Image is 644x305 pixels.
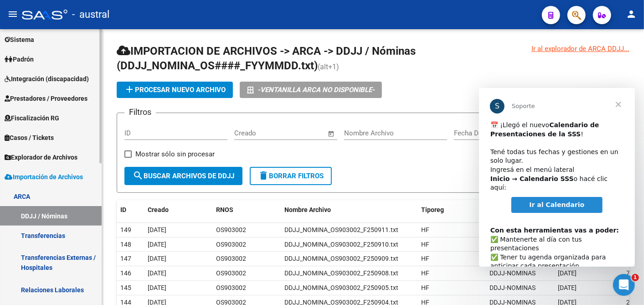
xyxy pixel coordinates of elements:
[454,129,491,137] input: Fecha inicio
[212,200,281,220] datatable-header-cell: RNOS
[120,206,126,213] span: ID
[258,82,375,98] i: -VENTANILLA ARCA NO DISPONIBLE-
[5,54,34,64] span: Padrón
[417,200,486,220] datatable-header-cell: Tiporeg
[5,113,59,123] span: Fiscalización RG
[5,152,77,162] span: Explorador de Archivos
[120,226,131,233] span: 149
[120,269,131,277] span: 146
[5,133,54,143] span: Casos / Tickets
[216,206,233,213] span: RNOS
[626,9,637,20] mat-icon: person
[421,226,429,233] span: HF
[216,226,246,233] span: OS903002
[234,129,271,137] input: Fecha inicio
[531,44,629,54] div: Ir al explorador de ARCA DDJJ...
[5,74,89,84] span: Integración (discapacidad)
[144,200,212,220] datatable-header-cell: Creado
[326,129,337,139] button: Open calendar
[421,284,429,291] span: HF
[421,206,444,213] span: Tiporeg
[421,241,429,248] span: HF
[120,255,131,262] span: 147
[216,241,246,248] span: OS903002
[124,167,242,185] button: Buscar Archivos de DDJJ
[284,269,398,277] span: DDJJ_NOMINA_OS903002_F250908.txt
[216,284,246,291] span: OS903002
[281,200,417,220] datatable-header-cell: Nombre Archivo
[72,5,109,25] span: - austral
[117,200,144,220] datatable-header-cell: ID
[258,172,324,180] span: Borrar Filtros
[558,284,577,291] span: [DATE]
[148,226,166,233] span: [DATE]
[626,269,637,277] span: 787
[216,269,246,277] span: OS903002
[133,170,144,181] mat-icon: search
[421,255,429,262] span: HF
[250,167,332,185] button: Borrar Filtros
[148,284,166,291] span: [DATE]
[284,284,398,291] span: DDJJ_NOMINA_OS903002_F250905.txt
[284,226,398,233] span: DDJJ_NOMINA_OS903002_F250911.txt
[117,82,233,98] button: Procesar nuevo archivo
[124,106,156,119] h3: Filtros
[421,269,429,277] span: HF
[5,172,83,182] span: Importación de Archivos
[124,86,226,94] span: Procesar nuevo archivo
[148,206,169,213] span: Creado
[148,269,166,277] span: [DATE]
[120,284,131,291] span: 145
[613,274,635,296] iframe: Intercom live chat
[284,206,331,213] span: Nombre Archivo
[632,274,639,281] span: 1
[318,62,339,71] span: (alt+1)
[489,269,536,277] span: DDJJ-NOMINAS
[284,255,398,262] span: DDJJ_NOMINA_OS903002_F250909.txt
[479,88,635,267] iframe: Intercom live chat mensaje
[11,139,140,146] b: Con esta herramientas vas a poder:
[558,269,577,277] span: [DATE]
[240,82,382,98] button: -VENTANILLA ARCA NO DISPONIBLE-
[135,149,215,160] span: Mostrar sólo sin procesar
[5,35,34,45] span: Sistema
[117,45,416,72] span: IMPORTACION DE ARCHIVOS -> ARCA -> DDJJ / Nóminas (DDJJ_NOMINA_OS####_FYYMMDD.txt)
[7,9,18,20] mat-icon: menu
[489,284,536,291] span: DDJJ-NOMINAS
[133,172,234,180] span: Buscar Archivos de DDJJ
[124,84,135,95] mat-icon: add
[279,129,324,137] input: Fecha fin
[148,255,166,262] span: [DATE]
[284,241,398,248] span: DDJJ_NOMINA_OS903002_F250910.txt
[148,241,166,248] span: [DATE]
[5,93,88,103] span: Prestadores / Proveedores
[216,255,246,262] span: OS903002
[11,129,144,245] div: ​✅ Mantenerte al día con tus presentaciones ✅ Tener tu agenda organizada para anticipar cada pres...
[120,241,131,248] span: 148
[258,170,269,181] mat-icon: delete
